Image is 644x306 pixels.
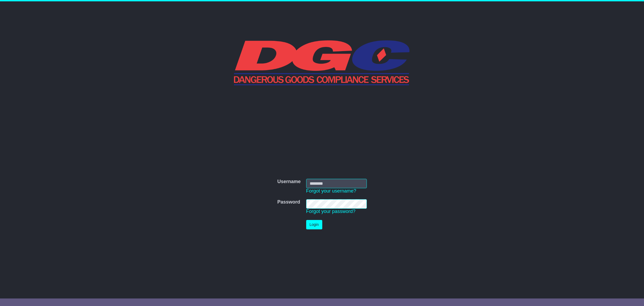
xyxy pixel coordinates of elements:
[234,40,410,85] img: DGC QLD
[306,188,356,194] a: Forgot your username?
[277,179,301,185] label: Username
[277,199,300,205] label: Password
[306,220,322,229] button: Login
[306,209,356,214] a: Forgot your password?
